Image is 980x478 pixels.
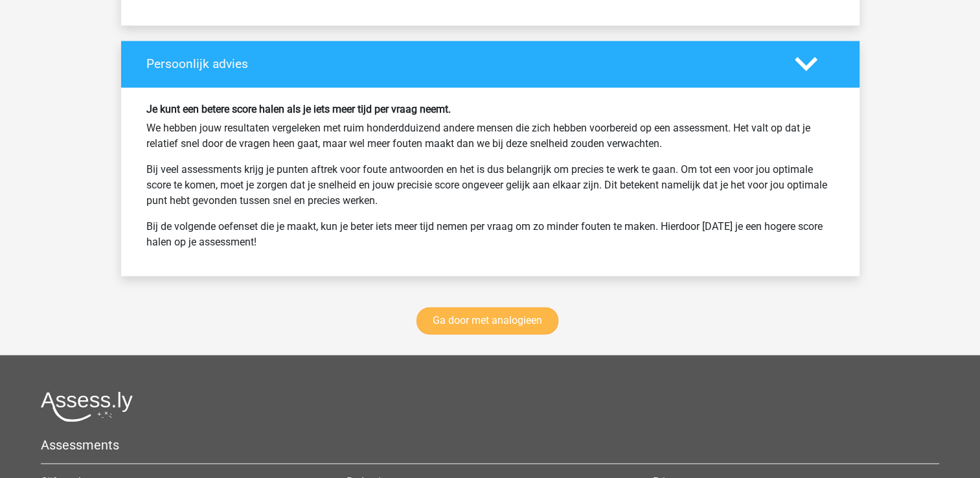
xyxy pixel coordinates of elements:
[41,391,133,422] img: Assessly logo
[416,307,558,334] a: Ga door met analogieen
[146,103,834,115] h6: Je kunt een betere score halen als je iets meer tijd per vraag neemt.
[146,162,834,209] p: Bij veel assessments krijg je punten aftrek voor foute antwoorden en het is dus belangrijk om pre...
[146,56,775,71] h4: Persoonlijk advies
[146,219,834,250] p: Bij de volgende oefenset die je maakt, kun je beter iets meer tijd nemen per vraag om zo minder f...
[41,437,939,453] h5: Assessments
[146,120,834,152] p: We hebben jouw resultaten vergeleken met ruim honderdduizend andere mensen die zich hebben voorbe...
